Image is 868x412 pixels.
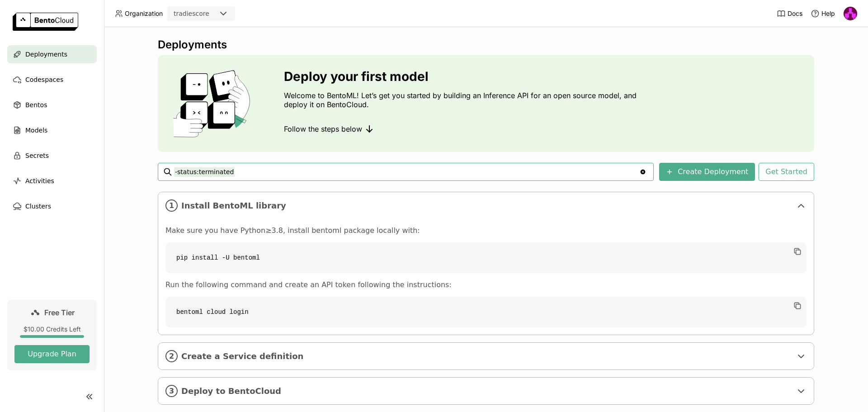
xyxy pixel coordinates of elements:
div: 3Deploy to BentoCloud [158,378,814,404]
h3: Deploy your first model [284,69,641,84]
input: Selected tradiescore. [210,9,211,19]
i: 2 [165,350,178,362]
div: 1Install BentoML library [158,192,814,219]
span: Help [821,9,835,18]
span: Install BentoML library [181,201,792,211]
span: Free Tier [44,308,75,317]
code: pip install -U bentoml [165,242,807,273]
a: Bentos [7,96,97,114]
span: Codespaces [25,74,63,85]
span: Create a Service definition [181,351,792,361]
a: Models [7,121,97,139]
span: Bentos [25,99,47,110]
span: Deploy to BentoCloud [181,386,792,396]
span: Organization [125,9,163,18]
div: Help [811,9,835,18]
button: Create Deployment [659,163,755,181]
span: Clusters [25,201,51,212]
svg: Clear value [639,168,646,175]
a: Clusters [7,197,97,215]
a: Secrets [7,147,97,165]
span: Docs [788,9,802,18]
img: cover onboarding [165,70,262,137]
span: Models [25,125,47,136]
a: Deployments [7,45,97,63]
p: Make sure you have Python≥3.8, install bentoml package locally with: [165,226,807,235]
i: 1 [165,199,178,212]
p: Welcome to BentoML! Let’s get you started by building an Inference API for an open source model, ... [284,91,641,109]
span: Deployments [25,49,67,60]
button: Upgrade Plan [14,345,90,363]
span: Secrets [25,150,49,161]
img: Quang Le [844,7,857,20]
span: Follow the steps below [284,124,362,133]
a: Activities [7,172,97,190]
code: bentoml cloud login [165,297,807,327]
div: 2Create a Service definition [158,343,814,369]
div: $10.00 Credits Left [14,325,90,333]
a: Docs [777,9,802,18]
div: Deployments [158,38,814,52]
a: Free Tier$10.00 Credits LeftUpgrade Plan [7,300,97,370]
button: Get Started [759,163,814,181]
i: 3 [165,385,178,397]
div: tradiescore [174,9,209,18]
p: Run the following command and create an API token following the instructions: [165,280,807,289]
img: logo [13,13,78,31]
span: Activities [25,175,54,186]
input: Search [174,165,639,179]
a: Codespaces [7,71,97,89]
